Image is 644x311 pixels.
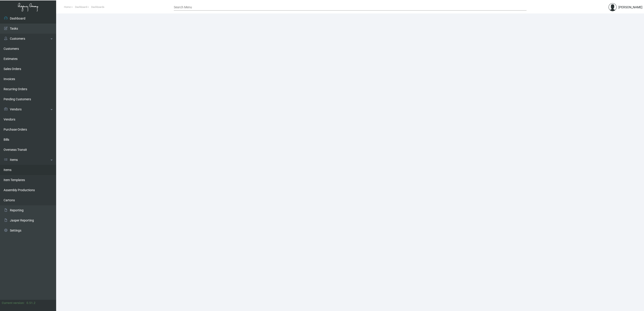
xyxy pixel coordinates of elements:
span: Dashboard [75,6,87,9]
div: [PERSON_NAME] [618,5,642,10]
span: Dashboards [91,6,104,9]
div: Current version: [2,301,25,305]
img: admin@bootstrapmaster.com [609,3,617,11]
span: Home [64,6,71,9]
div: 0.51.2 [26,301,35,305]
